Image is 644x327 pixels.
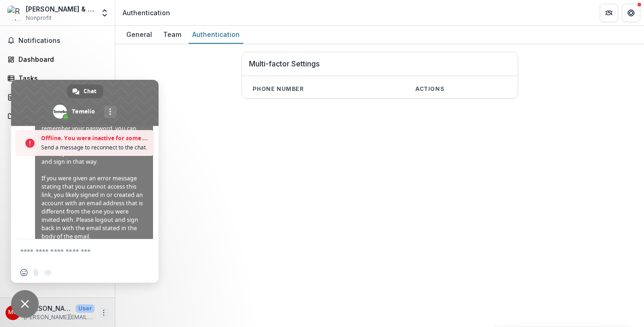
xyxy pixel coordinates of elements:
[160,28,185,41] div: Team
[123,28,156,41] div: General
[67,84,103,98] a: Chat
[189,28,243,41] div: Authentication
[84,84,97,98] span: Chat
[18,37,107,45] span: Notifications
[404,80,518,98] th: Actions
[249,59,510,68] h1: Multi-factor Settings
[41,143,150,152] span: Send a message to reconnect to the chat.
[26,14,52,22] span: Nonprofit
[18,54,104,64] div: Dashboard
[98,307,109,318] button: More
[20,269,28,276] span: Insert an emoji
[189,26,243,44] a: Authentication
[24,303,72,313] p: [PERSON_NAME]
[4,52,111,67] a: Dashboard
[160,26,185,44] a: Team
[18,73,104,83] div: Tasks
[4,33,111,48] button: Notifications
[4,108,111,124] a: Documents
[123,8,170,18] div: Authentication
[123,26,156,44] a: General
[26,4,95,14] div: [PERSON_NAME] & [PERSON_NAME][GEOGRAPHIC_DATA]
[76,304,95,313] p: User
[119,6,174,19] nav: breadcrumb
[600,4,618,22] button: Partners
[24,313,95,321] p: [PERSON_NAME][EMAIL_ADDRESS][PERSON_NAME][DOMAIN_NAME]
[11,290,39,318] a: Close chat
[622,4,640,22] button: Get Help
[20,239,131,262] textarea: Compose your message...
[8,309,18,315] div: Megan Crane
[4,89,111,105] a: Proposals
[7,6,22,20] img: Roderick & Solange MacArthur Justice Center
[4,71,111,86] a: Tasks
[242,80,404,98] th: Phone number
[41,134,150,143] span: Offline. You were inactive for some time.
[98,4,111,22] button: Open entity switcher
